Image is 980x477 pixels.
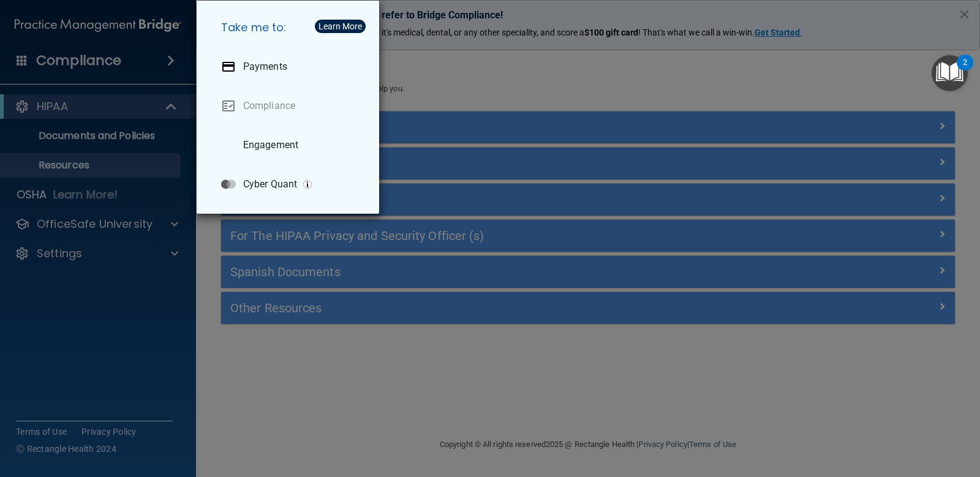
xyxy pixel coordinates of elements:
button: Learn More [315,20,366,33]
a: Payments [211,50,369,84]
iframe: Drift Widget Chat Controller [768,390,965,439]
p: Payments [243,61,287,73]
p: Engagement [243,139,298,151]
a: Compliance [211,89,369,123]
a: Engagement [211,128,369,162]
div: 2 [963,62,967,78]
h5: Take me to: [211,10,369,45]
a: Cyber Quant [211,167,369,201]
p: Cyber Quant [243,178,297,190]
div: Learn More [318,22,362,31]
button: Open Resource Center, 2 new notifications [932,55,968,91]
